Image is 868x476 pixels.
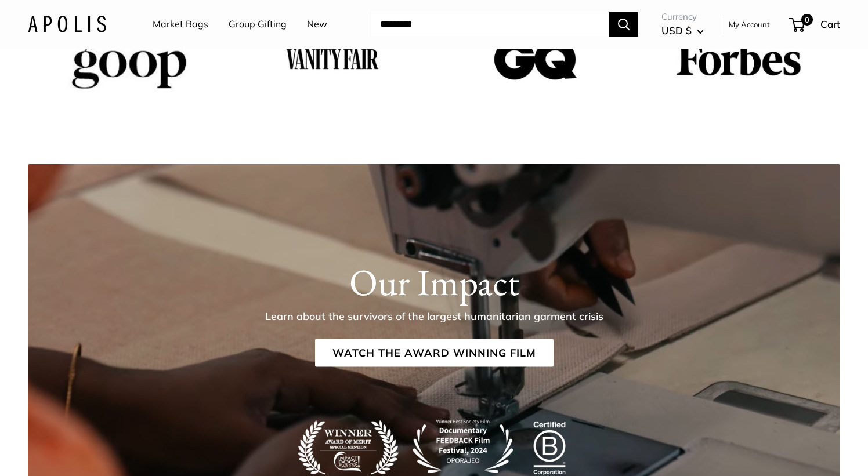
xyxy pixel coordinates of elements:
[661,21,704,40] button: USD $
[661,24,692,37] span: USD $
[609,12,638,37] button: Search
[315,339,554,366] a: Watch the Award Winning Film
[801,14,813,26] span: 0
[371,12,609,37] input: Search...
[661,9,704,25] span: Currency
[349,260,519,304] h1: Our Impact
[265,308,603,324] p: Learn about the survivors of the largest humanitarian garment crisis
[28,16,106,32] img: Apolis
[153,16,208,33] a: Market Bags
[790,15,840,34] a: 0 Cart
[307,16,327,33] a: New
[820,18,840,30] span: Cart
[229,16,287,33] a: Group Gifting
[729,17,770,31] a: My Account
